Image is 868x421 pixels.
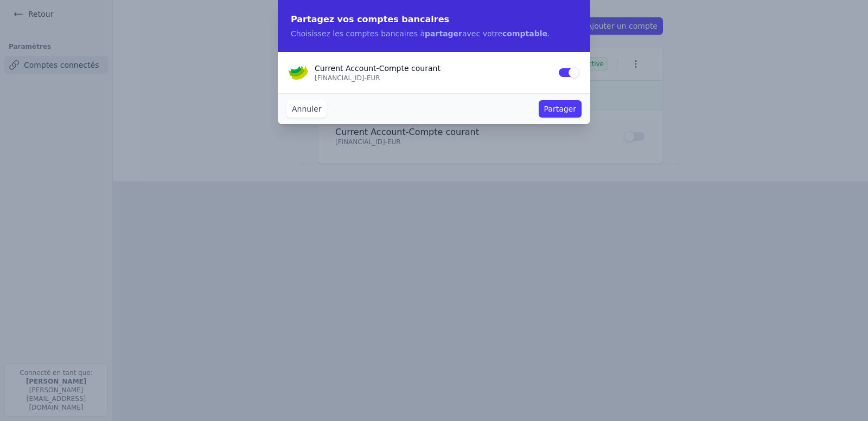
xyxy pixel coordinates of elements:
h2: Partagez vos comptes bancaires [291,13,577,26]
p: Current Account - Compte courant [315,63,551,74]
p: Choisissez les comptes bancaires à avec votre . [291,28,577,39]
p: [FINANCIAL_ID] - EUR [315,74,551,82]
strong: partager [425,29,462,38]
button: Partager [539,100,582,118]
button: Annuler [286,100,327,118]
strong: comptable [502,29,547,38]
